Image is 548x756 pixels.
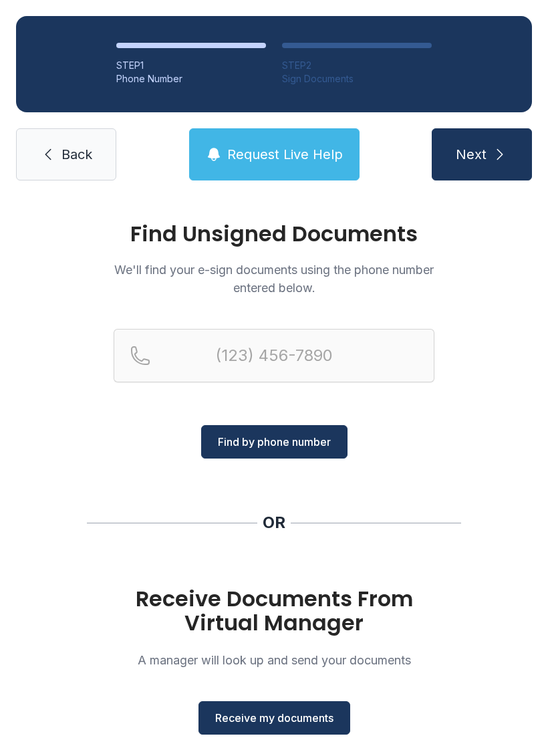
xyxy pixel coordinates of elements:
[282,59,432,72] div: STEP 2
[263,512,285,533] div: OR
[456,145,487,164] span: Next
[114,587,434,635] h1: Receive Documents From Virtual Manager
[116,59,266,72] div: STEP 1
[215,710,333,726] span: Receive my documents
[218,434,331,450] span: Find by phone number
[114,651,434,669] p: A manager will look up and send your documents
[116,72,266,86] div: Phone Number
[114,329,434,382] input: Reservation phone number
[61,145,92,164] span: Back
[227,145,343,164] span: Request Live Help
[282,72,432,86] div: Sign Documents
[114,261,434,297] p: We'll find your e-sign documents using the phone number entered below.
[114,223,434,245] h1: Find Unsigned Documents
